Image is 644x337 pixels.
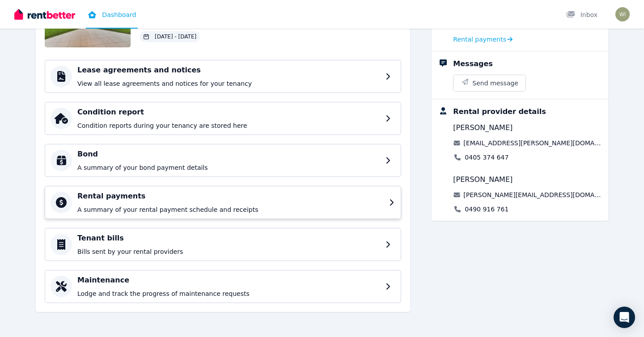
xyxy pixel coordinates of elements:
h4: Lease agreements and notices [77,65,380,76]
span: [DATE] - [DATE] [155,33,196,40]
img: RentBetter [14,8,75,21]
a: [EMAIL_ADDRESS][PERSON_NAME][DOMAIN_NAME] [463,139,601,147]
button: Send message [453,75,525,91]
span: [PERSON_NAME] [453,174,513,185]
p: Bills sent by your rental providers [77,247,380,256]
a: 0490 916 761 [465,205,508,214]
a: [PERSON_NAME][EMAIL_ADDRESS][DOMAIN_NAME] [463,190,601,199]
p: View all lease agreements and notices for your tenancy [77,79,380,88]
span: Rental payments [453,35,506,44]
p: Lodge and track the progress of maintenance requests [77,289,380,298]
p: A summary of your rental payment schedule and receipts [77,205,384,214]
h4: Rental payments [77,191,384,202]
h4: Maintenance [77,275,380,286]
h4: Condition report [77,107,380,118]
div: Inbox [566,10,597,19]
div: Rental provider details [453,106,546,117]
p: A summary of your bond payment details [77,163,380,172]
a: Rental payments [453,35,513,44]
div: Messages [453,59,492,69]
a: 0405 374 647 [465,153,508,162]
h4: Tenant bills [77,233,380,244]
div: Open Intercom Messenger [614,307,635,328]
h4: Bond [77,149,380,160]
img: Sheree Willems [615,7,630,21]
p: Condition reports during your tenancy are stored here [77,121,380,130]
span: [PERSON_NAME] [453,122,513,133]
span: Send message [472,79,518,88]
